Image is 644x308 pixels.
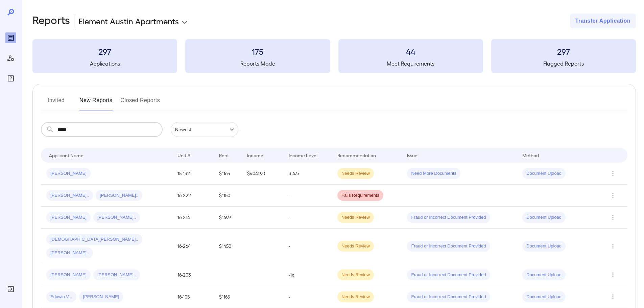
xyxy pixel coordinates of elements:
span: [PERSON_NAME].. [46,192,93,199]
td: 16-264 [172,229,214,264]
button: Invited [41,95,71,111]
div: Newest [171,122,238,137]
td: $4041.90 [242,163,283,185]
span: [PERSON_NAME] [46,214,91,221]
span: Needs Review [337,272,374,278]
h5: Reports Made [185,60,330,68]
span: Document Upload [522,294,566,300]
div: Applicant Name [49,151,84,159]
div: Recommendation [337,151,376,159]
div: Manage Users [5,53,16,64]
span: Document Upload [522,272,566,278]
span: Fraud or Incorrect Document Provided [407,294,490,300]
span: [PERSON_NAME].. [93,214,140,221]
div: Income [247,151,263,159]
td: 16-222 [172,185,214,207]
span: [PERSON_NAME].. [46,250,93,256]
td: $1450 [214,229,242,264]
span: Document Upload [522,170,566,177]
td: -1x [283,264,332,286]
td: 16-203 [172,264,214,286]
span: [PERSON_NAME] [79,294,123,300]
button: Row Actions [607,212,618,223]
h3: 297 [32,46,177,57]
button: Row Actions [607,190,618,201]
span: [PERSON_NAME] [46,272,91,278]
span: Eduwin V... [46,294,76,300]
td: $1165 [214,163,242,185]
span: [PERSON_NAME] [46,170,91,177]
span: Needs Review [337,214,374,221]
td: $1150 [214,185,242,207]
td: - [283,286,332,308]
span: Fraud or Incorrect Document Provided [407,272,490,278]
div: Rent [219,151,230,159]
button: New Reports [79,95,113,111]
div: Income Level [289,151,317,159]
h2: Reports [32,14,70,28]
td: 15-132 [172,163,214,185]
span: [DEMOGRAPHIC_DATA][PERSON_NAME].. [46,236,142,243]
button: Closed Reports [121,95,160,111]
button: Row Actions [607,269,618,280]
h5: Meet Requirements [338,60,483,68]
summary: 297Applications175Reports Made44Meet Requirements297Flagged Reports [32,39,636,73]
button: Row Actions [607,241,618,252]
p: Element Austin Apartments [78,16,179,26]
div: Log Out [5,284,16,294]
h3: 44 [338,46,483,57]
span: Fraud or Incorrect Document Provided [407,214,490,221]
td: $1499 [214,207,242,229]
span: Needs Review [337,294,374,300]
h3: 175 [185,46,330,57]
div: FAQ [5,73,16,84]
h3: 297 [491,46,636,57]
span: [PERSON_NAME].. [96,192,142,199]
span: Fraud or Incorrect Document Provided [407,243,490,250]
span: Document Upload [522,214,566,221]
button: Row Actions [607,168,618,179]
button: Row Actions [607,291,618,302]
span: Needs Review [337,243,374,250]
div: Method [522,151,539,159]
td: 16-214 [172,207,214,229]
span: Need More Documents [407,170,460,177]
span: Document Upload [522,243,566,250]
div: Unit # [177,151,190,159]
button: Transfer Application [570,14,636,28]
span: Needs Review [337,170,374,177]
div: Issue [407,151,418,159]
td: 16-105 [172,286,214,308]
h5: Applications [32,60,177,68]
td: - [283,229,332,264]
td: 3.47x [283,163,332,185]
td: - [283,185,332,207]
h5: Flagged Reports [491,60,636,68]
span: [PERSON_NAME].. [93,272,140,278]
td: - [283,207,332,229]
td: $1165 [214,286,242,308]
span: Fails Requirements [337,192,383,199]
div: Reports [5,32,16,43]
